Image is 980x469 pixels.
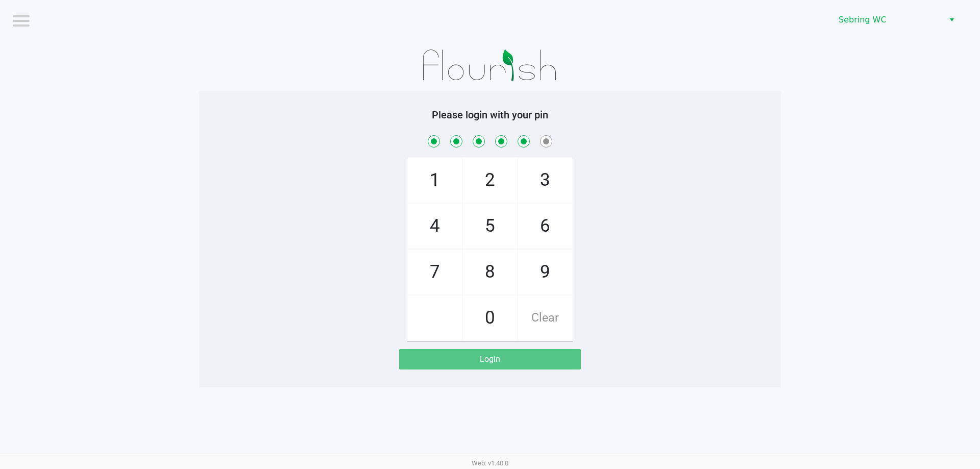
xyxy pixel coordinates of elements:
[518,158,572,203] span: 3
[408,250,462,294] span: 7
[518,295,572,340] span: Clear
[408,158,462,203] span: 1
[518,250,572,294] span: 9
[408,204,462,249] span: 4
[463,158,517,203] span: 2
[472,459,508,467] span: Web: v1.40.0
[518,204,572,249] span: 6
[944,11,959,29] button: Select
[463,204,517,249] span: 5
[463,295,517,340] span: 0
[463,250,517,294] span: 8
[839,14,938,26] span: Sebring WC
[207,109,773,121] h5: Please login with your pin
